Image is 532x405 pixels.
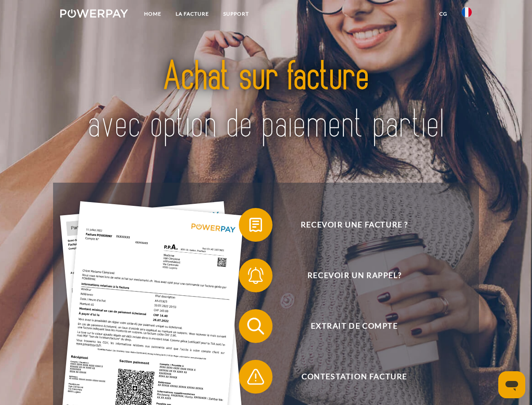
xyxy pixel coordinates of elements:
img: qb_warning.svg [245,366,266,387]
button: Contestation Facture [239,360,458,394]
img: qb_search.svg [245,316,266,337]
button: Recevoir une facture ? [239,208,458,242]
span: Contestation Facture [251,360,457,394]
img: qb_bell.svg [245,265,266,286]
a: Home [137,6,168,22]
span: Extrait de compte [251,309,457,343]
img: qb_bill.svg [245,214,266,235]
img: title-powerpay_fr.svg [80,40,452,162]
img: fr [462,7,472,17]
span: Recevoir une facture ? [251,208,457,242]
button: Extrait de compte [239,309,458,343]
button: Recevoir un rappel? [239,259,458,292]
a: CG [432,6,454,22]
a: LA FACTURE [168,6,216,22]
a: Support [216,6,256,22]
span: Recevoir un rappel? [251,259,457,292]
iframe: Bouton de lancement de la fenêtre de messagerie [498,371,525,398]
img: logo-powerpay-white.svg [60,9,128,18]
